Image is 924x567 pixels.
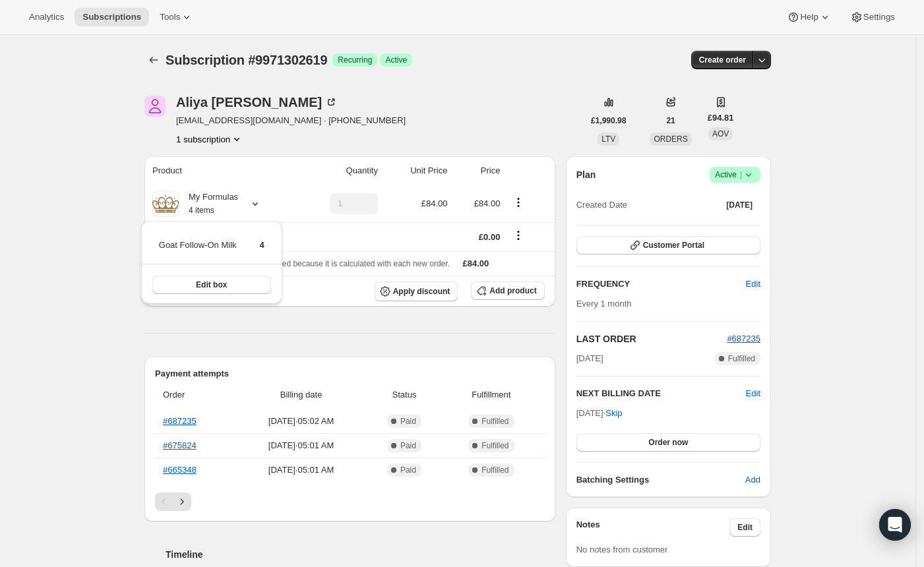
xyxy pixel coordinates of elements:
[155,367,545,380] h2: Payment attempts
[576,198,627,212] span: Created Date
[166,548,555,561] h2: Timeline
[576,168,596,181] h2: Plan
[421,198,448,208] span: £84.00
[746,278,760,291] span: Edit
[75,8,149,26] button: Subscriptions
[481,440,508,451] span: Fulfilled
[481,416,508,427] span: Fulfilled
[576,518,730,537] h3: Notes
[239,439,363,452] span: [DATE] · 05:01 AM
[144,51,163,69] button: Subscriptions
[463,258,489,268] span: £84.00
[196,280,227,290] span: Edit box
[691,51,754,69] button: Create order
[576,408,623,418] span: [DATE] ·
[176,96,338,109] div: Aliya [PERSON_NAME]
[189,206,214,215] small: 4 items
[745,473,760,487] span: Add
[82,12,141,22] span: Subscriptions
[601,134,615,144] span: LTV
[385,55,407,65] span: Active
[260,240,264,250] span: 4
[479,232,501,242] span: £0.00
[718,196,760,214] button: [DATE]
[155,492,545,511] nav: Pagination
[576,387,746,400] h2: NEXT BILLING DATE
[729,518,760,537] button: Edit
[474,198,501,208] span: £84.00
[152,276,271,294] button: Edit box
[371,388,438,402] span: Status
[737,522,753,533] span: Edit
[658,111,683,130] button: 21
[598,403,630,424] button: Skip
[740,169,742,180] span: |
[746,387,760,400] button: Edit
[708,111,734,125] span: £94.81
[508,195,529,210] button: Product actions
[728,353,755,364] span: Fulfilled
[727,332,760,345] button: #687235
[152,259,450,268] span: Sales tax (if applicable) is not displayed because it is calculated with each new order.
[375,282,458,301] button: Apply discount
[393,286,450,297] span: Apply discount
[576,433,760,452] button: Order now
[144,156,295,185] th: Product
[583,111,634,130] button: £1,990.98
[163,465,197,475] a: #665348
[879,509,911,541] div: Open Intercom Messenger
[179,191,238,217] div: My Formulas
[29,12,64,22] span: Analytics
[163,416,197,426] a: #687235
[152,8,201,26] button: Tools
[400,440,416,451] span: Paid
[712,129,729,138] span: AOV
[239,415,363,428] span: [DATE] · 05:02 AM
[144,96,166,117] span: Aliya Akhtar
[727,334,760,343] a: #687235
[173,492,191,511] button: Next
[643,240,704,251] span: Customer Portal
[400,416,416,427] span: Paid
[160,12,180,22] span: Tools
[576,473,745,487] h6: Batching Settings
[726,200,753,210] span: [DATE]
[666,115,675,126] span: 21
[576,332,727,345] h2: LAST ORDER
[176,133,243,146] button: Product actions
[489,285,536,296] span: Add product
[576,352,603,365] span: [DATE]
[158,238,237,262] td: Goat Follow-On Milk
[842,8,903,26] button: Settings
[576,545,668,554] span: No notes from customer
[605,407,622,420] span: Skip
[239,388,363,402] span: Billing date
[576,278,746,291] h2: FREQUENCY
[576,236,760,254] button: Customer Portal
[21,8,72,26] button: Analytics
[779,8,839,26] button: Help
[295,156,382,185] th: Quantity
[481,465,508,475] span: Fulfilled
[508,228,529,243] button: Shipping actions
[654,134,687,144] span: ORDERS
[863,12,895,22] span: Settings
[471,282,544,300] button: Add product
[591,115,626,126] span: £1,990.98
[400,465,416,475] span: Paid
[451,156,504,185] th: Price
[176,114,406,127] span: [EMAIL_ADDRESS][DOMAIN_NAME] · [PHONE_NUMBER]
[446,388,537,402] span: Fulfillment
[338,55,372,65] span: Recurring
[715,168,755,181] span: Active
[800,12,818,22] span: Help
[166,53,327,67] span: Subscription #9971302619
[155,380,235,409] th: Order
[382,156,452,185] th: Unit Price
[239,463,363,477] span: [DATE] · 05:01 AM
[163,440,197,450] a: #675824
[699,55,746,65] span: Create order
[737,469,768,491] button: Add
